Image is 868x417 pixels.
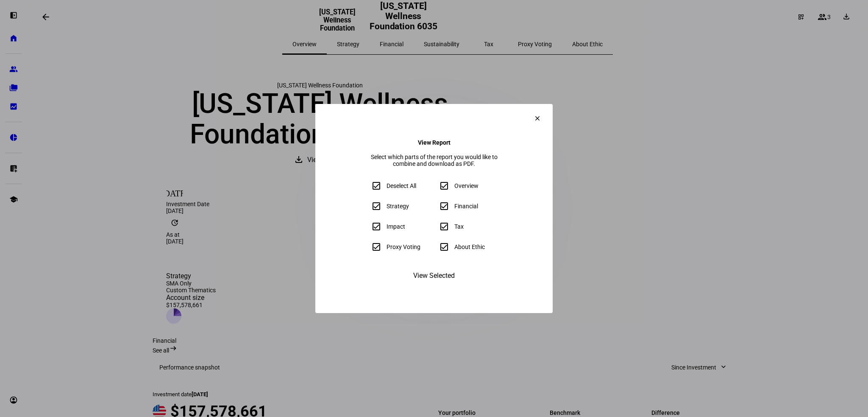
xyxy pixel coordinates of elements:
mat-icon: clear [534,115,541,122]
div: Proxy Voting [387,243,420,250]
div: Tax [454,223,464,230]
div: Financial [454,203,478,210]
div: Overview [454,182,479,189]
div: About Ethic [454,243,485,250]
h4: View Report [418,139,451,146]
div: Impact [387,223,405,230]
div: Strategy [387,203,409,210]
button: View Selected [401,266,467,286]
span: View Selected [413,266,455,286]
div: Select which parts of the report you would like to combine and download as PDF. [366,154,502,167]
div: Deselect All [387,182,416,189]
